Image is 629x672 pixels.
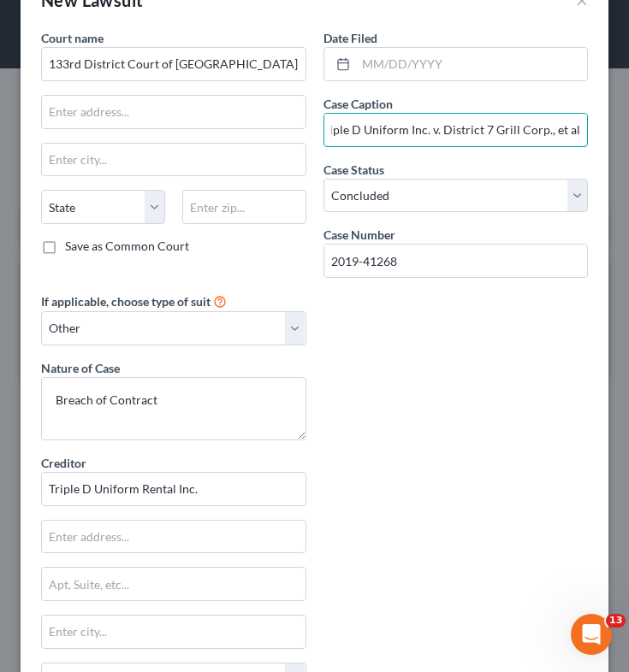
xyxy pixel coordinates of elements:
[41,292,211,310] label: If applicable, choose type of suit
[323,29,377,47] label: Date Filed
[41,47,306,81] input: Search court by name...
[571,614,612,655] iframe: Intercom live chat
[42,144,306,176] input: Enter city...
[606,614,626,628] span: 13
[41,31,104,45] span: Court name
[182,190,306,224] input: Enter zip...
[41,456,86,470] span: Creditor
[41,359,120,377] label: Nature of Case
[42,616,306,648] input: Enter city...
[323,162,384,177] span: Case Status
[42,96,306,128] input: Enter address...
[42,568,306,600] input: Apt, Suite, etc...
[41,472,306,506] input: Search creditor by name...
[356,48,588,80] input: MM/DD/YYYY
[65,238,189,255] label: Save as Common Court
[324,245,588,277] input: #
[324,114,588,146] input: --
[42,521,306,553] input: Enter address...
[323,226,395,244] label: Case Number
[323,95,393,113] label: Case Caption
